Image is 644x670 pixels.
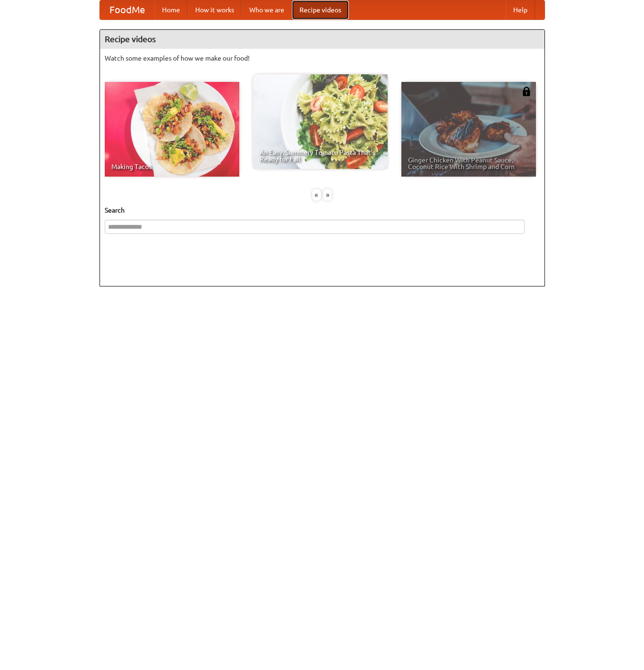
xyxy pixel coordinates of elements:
span: An Easy, Summery Tomato Pasta That's Ready for Fall [260,149,381,162]
a: How it works [188,0,242,19]
a: An Easy, Summery Tomato Pasta That's Ready for Fall [253,74,388,169]
h4: Recipe videos [100,30,544,49]
a: FoodMe [100,0,154,19]
a: Making Tacos [105,82,239,177]
a: Help [506,0,535,19]
h5: Search [105,205,540,215]
p: Watch some examples of how we make our food! [105,54,540,63]
img: 483408.png [522,87,531,96]
a: Home [154,0,188,19]
a: Who we are [242,0,292,19]
div: » [323,189,332,201]
span: Making Tacos [111,163,233,170]
a: Recipe videos [292,0,349,19]
div: « [312,189,321,201]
